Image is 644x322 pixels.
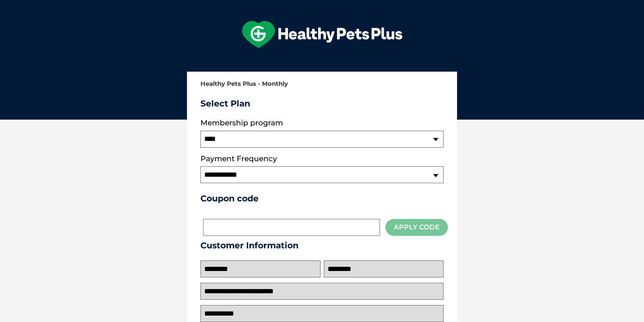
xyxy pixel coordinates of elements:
[200,98,444,108] h3: Select Plan
[200,119,444,127] label: Membership program
[200,154,277,163] label: Payment Frequency
[200,193,444,203] h3: Coupon code
[200,240,444,250] h3: Customer Information
[242,21,402,48] img: hpp-logo-landscape-green-white.png
[385,219,448,236] button: Apply Code
[200,81,444,88] h2: Healthy Pets Plus - Monthly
